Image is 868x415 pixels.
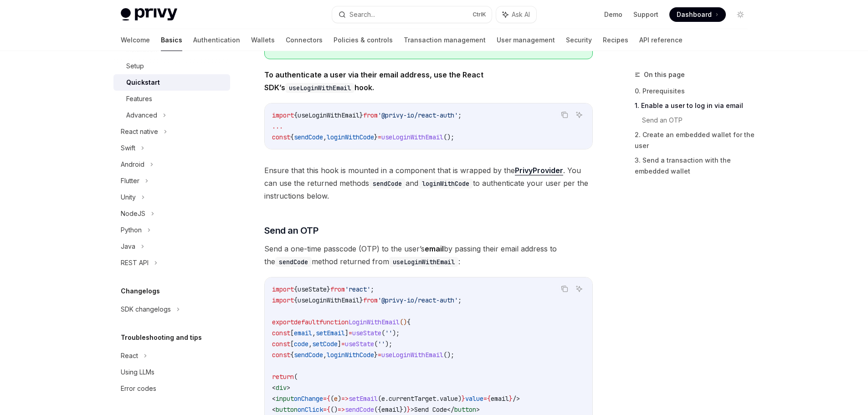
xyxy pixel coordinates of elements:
span: ( [378,395,381,403]
span: = [349,329,352,337]
span: LoginWithEmail [349,318,400,326]
span: { [290,351,294,359]
span: { [327,395,330,403]
span: > [476,405,480,414]
span: (); [443,351,454,359]
a: Send an OTP [642,113,755,128]
a: 1. Enable a user to log in via email [635,98,755,113]
span: const [272,133,290,141]
span: '' [378,340,385,348]
span: = [341,340,345,348]
span: code [294,340,308,348]
span: { [327,405,330,414]
span: ); [385,340,392,348]
span: button [276,405,298,414]
span: Ask AI [512,10,530,19]
span: } [327,285,330,293]
span: button [454,405,476,414]
span: useLoginWithEmail [298,296,360,304]
span: ... [272,122,283,130]
button: Search...CtrlK [332,6,492,23]
span: value [465,395,483,403]
span: ( [294,373,298,381]
button: Ask AI [496,6,536,23]
span: input [276,395,294,403]
div: Quickstart [126,77,160,88]
span: ( [330,395,334,403]
span: currentTarget [389,395,436,403]
span: , [308,340,312,348]
span: e [381,395,385,403]
a: Setup [113,58,230,74]
span: </ [447,405,454,414]
span: < [272,395,276,403]
a: Welcome [121,29,150,51]
code: useLoginWithEmail [389,257,458,267]
span: useLoginWithEmail [298,111,360,119]
a: Quickstart [113,74,230,91]
span: email [491,395,509,403]
span: } [462,395,465,403]
span: => [338,405,345,414]
a: User management [497,29,555,51]
a: Support [633,10,658,19]
span: ; [370,285,374,293]
span: = [378,133,381,141]
span: Send a one-time passcode (OTP) to the user’s by passing their email address to the method returne... [264,242,593,268]
strong: email [425,244,444,253]
span: sendCode [345,405,374,414]
span: from [363,111,378,119]
span: . [385,395,389,403]
span: import [272,285,294,293]
span: = [323,405,327,414]
a: Features [113,91,230,107]
div: Swift [121,143,135,154]
span: Dashboard [677,10,712,19]
span: ) [338,395,341,403]
span: setCode [312,340,338,348]
div: Python [121,225,142,236]
span: const [272,351,290,359]
a: Connectors [286,29,323,51]
a: 0. Prerequisites [635,84,755,98]
span: const [272,329,290,337]
span: ; [458,111,462,119]
span: '@privy-io/react-auth' [378,296,458,304]
span: 'react' [345,285,370,293]
span: = [323,395,327,403]
span: useState [298,285,327,293]
span: from [363,296,378,304]
span: { [294,296,298,304]
span: [ [290,340,294,348]
span: import [272,296,294,304]
div: SDK changelogs [121,304,171,315]
span: loginWithCode [327,351,374,359]
span: , [312,329,316,337]
span: { [294,111,298,119]
a: Demo [604,10,622,19]
span: Ensure that this hook is mounted in a component that is wrapped by the . You can use the returned... [264,164,593,202]
div: NodeJS [121,208,145,219]
a: Recipes [603,29,628,51]
a: Wallets [251,29,275,51]
span: setEmail [349,395,378,403]
span: ) [458,395,462,403]
code: useLoginWithEmail [285,83,354,93]
span: import [272,111,294,119]
a: Security [566,29,592,51]
span: useState [352,329,381,337]
div: React [121,350,138,361]
button: Copy the contents from the code block [559,109,570,121]
div: REST API [121,257,149,268]
span: useLoginWithEmail [381,133,443,141]
span: value [440,395,458,403]
span: Ctrl K [473,11,486,18]
div: Features [126,93,152,104]
img: light logo [121,8,177,21]
span: , [323,133,327,141]
span: Send an OTP [264,224,318,237]
span: } [360,296,363,304]
div: Advanced [126,110,157,121]
span: sendCode [294,133,323,141]
a: 3. Send a transaction with the embedded wallet [635,153,755,179]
